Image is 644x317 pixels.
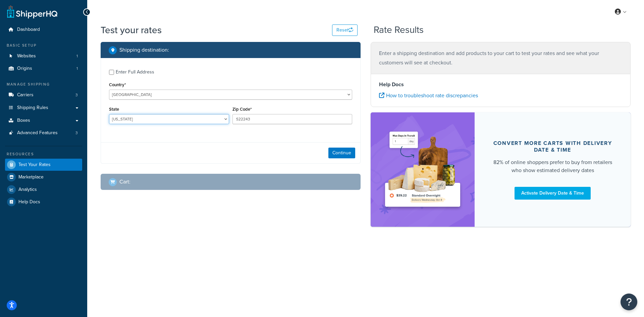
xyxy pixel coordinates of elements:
a: Advanced Features3 [5,127,82,139]
li: Advanced Features [5,127,82,139]
span: Shipping Rules [17,105,48,111]
li: Origins [5,62,82,75]
button: Open Resource Center [621,294,637,310]
button: Continue [328,148,355,158]
div: Manage Shipping [5,82,82,87]
label: Country* [109,82,126,87]
label: Zip Code* [232,107,252,112]
a: Origins1 [5,62,82,75]
li: Carriers [5,89,82,101]
a: Shipping Rules [5,102,82,114]
span: Boxes [17,118,30,123]
div: Basic Setup [5,43,82,48]
span: 1 [76,66,78,71]
span: Websites [17,53,36,59]
input: Enter Full Address [109,70,114,75]
h4: Help Docs [379,81,622,89]
a: Carriers3 [5,89,82,101]
div: Convert more carts with delivery date & time [491,140,614,153]
img: feature-image-ddt-36eae7f7280da8017bfb280eaccd9c446f90b1fe08728e4019434db127062ab4.png [381,122,465,217]
span: Carriers [17,92,34,98]
h2: Shipping destination : [119,47,169,53]
a: Activate Delivery Date & Time [515,187,591,200]
a: Test Your Rates [5,159,82,171]
a: Websites1 [5,50,82,62]
a: Help Docs [5,196,82,208]
h2: Rate Results [374,25,424,35]
span: Help Docs [18,199,40,205]
h1: Test your rates [101,23,162,37]
span: 1 [76,53,78,59]
li: Websites [5,50,82,62]
span: 3 [75,92,78,98]
a: Dashboard [5,23,82,36]
span: Dashboard [17,27,40,33]
span: Advanced Features [17,130,58,136]
span: Analytics [18,187,37,193]
label: State [109,107,119,112]
div: Enter Full Address [116,67,154,77]
a: Boxes [5,114,82,127]
a: Marketplace [5,171,82,183]
h2: Cart : [119,179,130,185]
div: 82% of online shoppers prefer to buy from retailers who show estimated delivery dates [491,158,614,174]
span: Marketplace [18,174,44,180]
a: Analytics [5,183,82,196]
div: Resources [5,151,82,157]
p: Enter a shipping destination and add products to your cart to test your rates and see what your c... [379,49,622,67]
a: How to troubleshoot rate discrepancies [379,92,478,99]
span: Test Your Rates [18,162,51,168]
span: 3 [75,130,78,136]
span: Origins [17,66,32,71]
button: Reset [332,24,358,36]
